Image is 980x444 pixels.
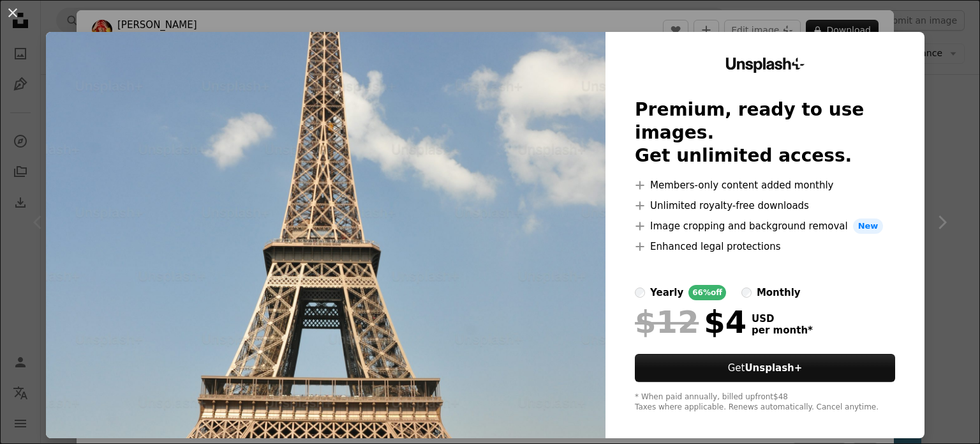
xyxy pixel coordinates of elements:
li: Unlimited royalty-free downloads [635,198,895,213]
span: New [853,218,884,234]
div: * When paid annually, billed upfront $48 Taxes where applicable. Renews automatically. Cancel any... [635,392,895,413]
input: monthly [741,287,752,298]
input: yearly66%off [635,287,645,298]
div: monthly [757,285,801,300]
div: $4 [635,305,746,339]
li: Enhanced legal protections [635,239,895,254]
span: per month * [752,325,813,336]
div: 66% off [688,285,726,300]
strong: Unsplash+ [745,362,802,374]
div: yearly [650,285,683,300]
span: USD [752,313,813,325]
li: Image cropping and background removal [635,218,895,234]
li: Members-only content added monthly [635,178,895,193]
button: GetUnsplash+ [635,354,895,382]
h2: Premium, ready to use images. Get unlimited access. [635,98,895,167]
span: $12 [635,305,699,339]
